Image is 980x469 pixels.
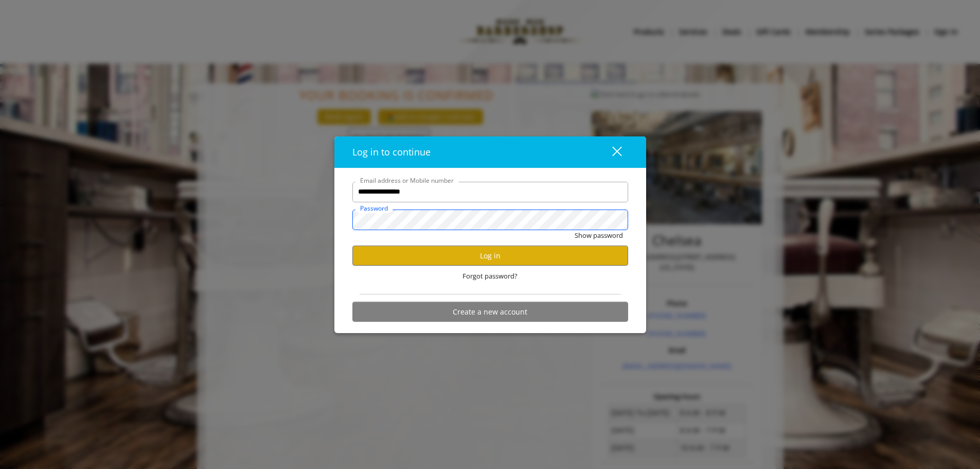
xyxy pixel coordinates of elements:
[575,230,623,241] button: Show password
[355,203,393,213] label: Password
[600,146,621,159] div: close dialog
[462,271,518,282] span: Forgot password?
[352,182,628,202] input: Email address or Mobile number
[352,302,628,322] button: Create a new account
[352,210,628,230] input: Password
[593,143,628,161] button: close dialog
[352,246,628,266] button: Log in
[352,146,431,158] span: Log in to continue
[355,176,459,185] label: Email address or Mobile number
